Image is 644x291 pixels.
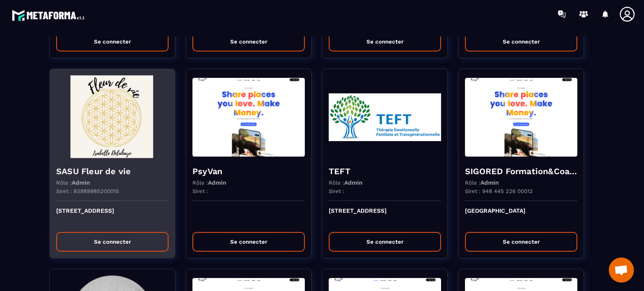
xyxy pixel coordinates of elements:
[329,165,441,177] h4: TEFT
[609,258,634,283] div: Ouvrir le chat
[12,8,87,23] img: logo
[329,207,441,226] p: [STREET_ADDRESS]
[329,32,441,52] button: Se connecter
[56,207,169,226] p: [STREET_ADDRESS]
[329,75,441,159] img: funnel-background
[192,188,208,194] p: Siret :
[465,232,577,252] button: Se connecter
[192,232,305,252] button: Se connecter
[192,75,305,159] img: funnel-background
[192,179,226,186] p: Rôle :
[208,179,226,186] span: Admin
[329,179,363,186] p: Rôle :
[465,188,533,194] p: Siret : 948 445 226 00012
[329,232,441,252] button: Se connecter
[329,188,344,194] p: Siret :
[56,32,169,52] button: Se connecter
[56,179,90,186] p: Rôle :
[465,207,577,226] p: [GEOGRAPHIC_DATA]
[192,165,305,177] h4: PsyVan
[56,165,169,177] h4: SASU Fleur de vie
[56,75,169,159] img: funnel-background
[56,188,119,194] p: Siret : 93989985200015
[465,165,577,177] h4: SIGORED Formation&Coaching
[480,179,499,186] span: Admin
[344,179,363,186] span: Admin
[72,179,90,186] span: Admin
[465,32,577,52] button: Se connecter
[465,179,499,186] p: Rôle :
[465,75,577,159] img: funnel-background
[56,232,169,252] button: Se connecter
[192,32,305,52] button: Se connecter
